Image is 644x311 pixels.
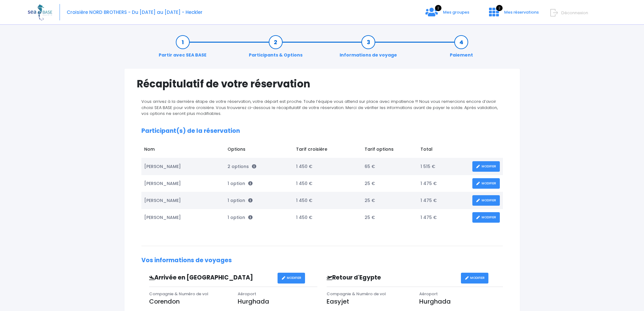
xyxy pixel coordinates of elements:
span: 2 options [228,163,256,170]
span: Aéroport [238,291,256,297]
td: [PERSON_NAME] [141,209,225,226]
span: 1 option [228,180,253,187]
p: Hurghada [419,297,503,306]
span: Aéroport [419,291,438,297]
span: Déconnexion [561,10,588,16]
span: 1 option [228,197,253,204]
span: Mes réservations [504,9,539,15]
a: Paiement [447,39,476,58]
h3: Retour d'Egypte [322,274,461,281]
td: 25 € [362,192,417,209]
a: MODIFIER [472,178,500,189]
p: Hurghada [238,297,317,306]
span: Vous arrivez à la dernière étape de votre réservation, votre départ est proche. Toute l’équipe vo... [141,99,498,116]
span: Croisière NORD BROTHERS - Du [DATE] au [DATE] - Heckler [67,9,203,15]
a: MODIFIER [278,273,305,284]
h3: Arrivée en [GEOGRAPHIC_DATA] [144,274,278,281]
a: MODIFIER [472,161,500,172]
td: Tarif options [362,143,417,158]
a: MODIFIER [472,212,500,223]
td: Tarif croisière [293,143,362,158]
h2: Vos informations de voyages [141,257,503,264]
td: Total [417,143,469,158]
a: MODIFIER [472,195,500,206]
td: 1 450 € [293,158,362,175]
td: Nom [141,143,225,158]
h1: Récapitulatif de votre réservation [137,78,508,90]
td: 1 450 € [293,192,362,209]
td: [PERSON_NAME] [141,158,225,175]
span: Compagnie & Numéro de vol [149,291,208,297]
td: [PERSON_NAME] [141,175,225,192]
span: 2 [435,5,441,11]
td: 25 € [362,175,417,192]
td: 1 475 € [417,175,469,192]
span: Mes groupes [443,9,469,15]
td: 1 475 € [417,192,469,209]
td: 25 € [362,209,417,226]
p: Easyjet [327,297,410,306]
p: Corendon [149,297,229,306]
td: Options [225,143,293,158]
td: 1 450 € [293,175,362,192]
td: [PERSON_NAME] [141,192,225,209]
a: MODIFIER [461,273,488,284]
span: 2 [496,5,503,11]
a: Informations de voyage [337,39,400,58]
a: 2 Mes réservations [484,11,542,17]
a: 2 Mes groupes [420,11,474,17]
span: 1 option [228,214,253,221]
td: 1 475 € [417,209,469,226]
span: Compagnie & Numéro de vol [327,291,386,297]
td: 1 450 € [293,209,362,226]
td: 65 € [362,158,417,175]
a: Participants & Options [246,39,306,58]
a: Partir avec SEA BASE [156,39,210,58]
td: 1 515 € [417,158,469,175]
h2: Participant(s) de la réservation [141,128,503,135]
